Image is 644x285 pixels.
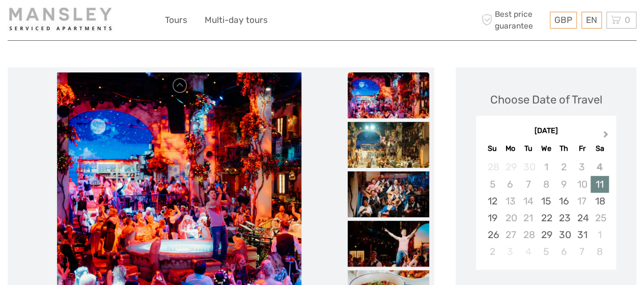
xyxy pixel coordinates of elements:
button: Next Month [599,128,615,145]
a: Tours [165,13,187,28]
div: EN [581,12,602,29]
div: [DATE] [476,126,616,137]
div: Sa [591,142,608,156]
div: Not available Thursday, October 2nd, 2025 [555,159,573,175]
div: Fr [573,142,591,156]
div: Choose Thursday, October 30th, 2025 [555,226,573,243]
img: 6972a0d803dc45e3be07a7ef865d8bf1_slider_thumbnail.jpeg [348,171,429,217]
div: Not available Monday, September 29th, 2025 [501,159,519,175]
div: Not available Monday, October 20th, 2025 [501,210,519,226]
div: Not available Monday, October 6th, 2025 [501,176,519,193]
div: Not available Sunday, September 28th, 2025 [483,159,501,175]
div: Choose Wednesday, October 29th, 2025 [537,226,555,243]
div: Choose Wednesday, November 5th, 2025 [537,243,555,260]
div: Not available Friday, October 17th, 2025 [573,193,591,210]
span: GBP [554,15,572,25]
div: Choose Thursday, October 16th, 2025 [555,193,573,210]
div: Choose Sunday, October 26th, 2025 [483,226,501,243]
div: Choose Saturday, November 8th, 2025 [591,243,608,260]
button: Open LiveChat chat widget [117,16,129,28]
div: Not available Friday, October 3rd, 2025 [573,159,591,175]
span: 0 [623,15,632,25]
div: Not available Monday, October 13th, 2025 [501,193,519,210]
div: Tu [519,142,537,156]
div: Not available Tuesday, October 7th, 2025 [519,176,537,193]
div: Choose Saturday, October 11th, 2025 [591,176,608,193]
div: Not available Tuesday, November 4th, 2025 [519,243,537,260]
div: Choose Sunday, October 12th, 2025 [483,193,501,210]
div: Not available Wednesday, October 1st, 2025 [537,159,555,175]
div: Not available Tuesday, October 28th, 2025 [519,226,537,243]
div: month 2025-10 [479,159,612,260]
div: Not available Tuesday, October 21st, 2025 [519,210,537,226]
div: Choose Thursday, October 23rd, 2025 [555,210,573,226]
a: Multi-day tours [205,13,268,28]
div: Choose Wednesday, October 22nd, 2025 [537,210,555,226]
div: Choose Saturday, November 1st, 2025 [591,226,608,243]
span: Best price guarantee [479,9,547,31]
div: Not available Tuesday, September 30th, 2025 [519,159,537,175]
img: 2205-b00dc78e-d6ae-4d62-a8e4-72bfb5d35dfd_logo_small.jpg [8,8,118,33]
div: Not available Saturday, October 25th, 2025 [591,210,608,226]
div: Choose Friday, October 24th, 2025 [573,210,591,226]
div: We [537,142,555,156]
div: Choose Wednesday, October 15th, 2025 [537,193,555,210]
div: Not available Tuesday, October 14th, 2025 [519,193,537,210]
p: We're away right now. Please check back later! [14,18,115,26]
div: Choose Saturday, October 18th, 2025 [591,193,608,210]
div: Not available Monday, November 3rd, 2025 [501,243,519,260]
div: Not available Monday, October 27th, 2025 [501,226,519,243]
div: Not available Sunday, October 5th, 2025 [483,176,501,193]
img: 4fedeea931164bb9bad32a7e758eae92_slider_thumbnail.jpeg [348,221,429,267]
div: Not available Saturday, October 4th, 2025 [591,159,608,175]
div: Choose Date of Travel [490,92,602,108]
div: Su [483,142,501,156]
div: Choose Sunday, October 19th, 2025 [483,210,501,226]
img: c94ca42bff3a4659a3556053d22e5e75_slider_thumbnail.jpeg [348,72,429,118]
div: Choose Friday, October 31st, 2025 [573,226,591,243]
div: Choose Friday, November 7th, 2025 [573,243,591,260]
div: Choose Thursday, November 6th, 2025 [555,243,573,260]
div: Th [555,142,573,156]
div: Not available Friday, October 10th, 2025 [573,176,591,193]
div: Choose Sunday, November 2nd, 2025 [483,243,501,260]
img: 6cde9fae2f8342b0bd8d549c68135ca6_slider_thumbnail.jpeg [348,122,429,168]
div: Not available Thursday, October 9th, 2025 [555,176,573,193]
div: Not available Wednesday, October 8th, 2025 [537,176,555,193]
div: Mo [501,142,519,156]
